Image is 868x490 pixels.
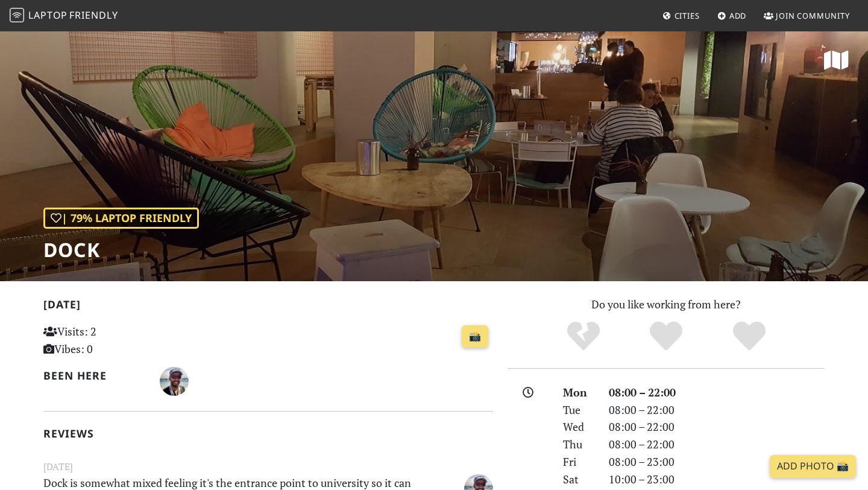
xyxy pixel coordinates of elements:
[43,427,493,440] h2: Reviews
[770,455,856,478] a: Add Photo 📸
[556,453,602,471] div: Fri
[36,459,500,474] small: [DATE]
[556,401,602,419] div: Tue
[462,325,488,348] a: 📸
[708,320,791,353] div: Definitely!
[69,8,118,22] span: Friendly
[675,10,700,21] span: Cities
[729,10,747,21] span: Add
[556,384,602,401] div: Mon
[43,298,493,316] h2: [DATE]
[556,471,602,488] div: Sat
[602,418,832,436] div: 08:00 – 22:00
[712,5,752,27] a: Add
[602,384,832,401] div: 08:00 – 22:00
[602,471,832,488] div: 10:00 – 23:00
[160,367,189,396] img: 1065-carlos.jpg
[28,8,68,22] span: Laptop
[508,296,825,313] p: Do you like working from here?
[759,5,855,27] a: Join Community
[602,436,832,453] div: 08:00 – 22:00
[556,436,602,453] div: Thu
[556,418,602,436] div: Wed
[624,320,708,353] div: Yes
[43,369,145,382] h2: Been here
[658,5,705,27] a: Cities
[160,373,189,387] span: Carlos Monteiro
[602,401,832,419] div: 08:00 – 22:00
[43,208,199,229] div: | 79% Laptop Friendly
[43,238,199,261] h1: Dock
[10,8,24,22] img: LaptopFriendly
[43,323,184,358] p: Visits: 2 Vibes: 0
[542,320,625,353] div: No
[602,453,832,471] div: 08:00 – 23:00
[776,10,850,21] span: Join Community
[10,5,118,27] a: LaptopFriendly LaptopFriendly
